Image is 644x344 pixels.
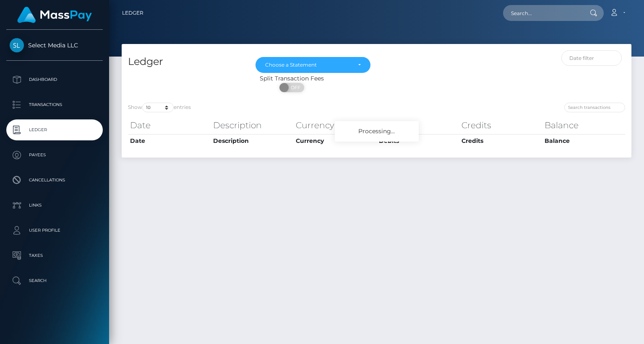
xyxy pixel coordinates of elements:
[6,119,103,140] a: Ledger
[10,249,99,262] p: Taxes
[122,4,143,22] a: Ledger
[17,7,92,23] img: MassPay Logo
[6,270,103,291] a: Search
[6,220,103,241] a: User Profile
[10,174,99,186] p: Cancellations
[10,224,99,237] p: User Profile
[128,54,243,69] h4: Ledger
[542,117,626,134] th: Balance
[256,57,370,73] button: Choose a Statement
[10,73,99,86] p: Dashboard
[128,117,211,134] th: Date
[265,62,351,68] div: Choose a Statement
[294,117,377,134] th: Currency
[542,134,626,147] th: Balance
[335,121,419,142] div: Processing...
[6,195,103,216] a: Links
[10,149,99,161] p: Payees
[294,134,377,147] th: Currency
[128,103,191,112] label: Show entries
[211,117,294,134] th: Description
[10,98,99,111] p: Transactions
[6,69,103,90] a: Dashboard
[6,245,103,266] a: Taxes
[10,199,99,212] p: Links
[6,94,103,115] a: Transactions
[10,124,99,136] p: Ledger
[377,117,460,134] th: Debits
[211,134,294,147] th: Description
[561,50,622,66] input: Date filter
[459,134,542,147] th: Credits
[6,145,103,166] a: Payees
[128,134,211,147] th: Date
[6,170,103,191] a: Cancellations
[6,41,103,49] span: Select Media LLC
[122,74,461,83] div: Split Transaction Fees
[142,103,174,112] select: Showentries
[459,117,542,134] th: Credits
[284,83,305,92] span: OFF
[10,38,24,52] img: Select Media LLC
[503,5,582,21] input: Search...
[10,274,99,287] p: Search
[564,103,625,112] input: Search transactions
